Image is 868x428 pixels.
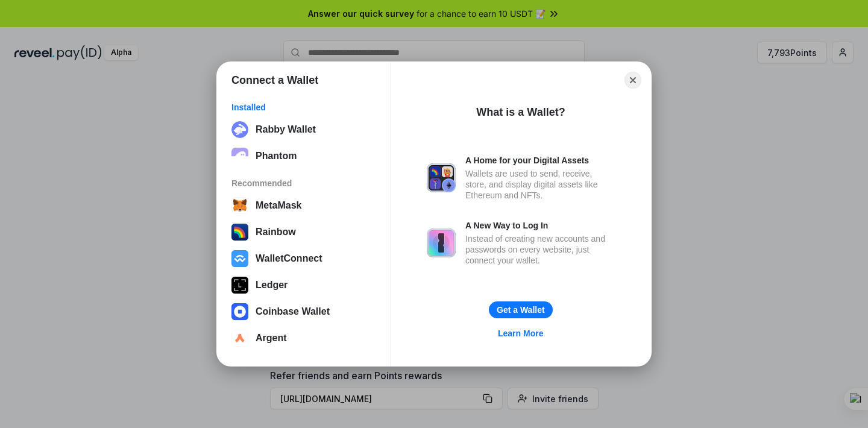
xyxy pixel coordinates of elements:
div: A New Way to Log In [465,220,615,231]
div: Recommended [231,178,376,189]
button: Close [624,72,641,89]
button: Ledger [228,273,379,297]
div: A Home for your Digital Assets [465,155,615,166]
button: MetaMask [228,194,379,218]
div: WalletConnect [256,253,322,264]
button: Argent [228,326,379,350]
img: svg+xml,%3Csvg%20xmlns%3D%22http%3A%2F%2Fwww.w3.org%2F2000%2Fsvg%22%20fill%3D%22none%22%20viewBox... [427,228,456,257]
a: Learn More [491,326,550,341]
div: Argent [256,333,287,344]
button: Get a Wallet [489,301,553,318]
img: svg+xml,%3Csvg%20width%3D%2228%22%20height%3D%2228%22%20viewBox%3D%220%200%2028%2028%22%20fill%3D... [231,250,248,267]
img: svg+xml,%3Csvg%20width%3D%22120%22%20height%3D%22120%22%20viewBox%3D%220%200%20120%20120%22%20fil... [231,224,248,241]
button: Coinbase Wallet [228,300,379,324]
div: Wallets are used to send, receive, store, and display digital assets like Ethereum and NFTs. [465,168,615,201]
div: Rainbow [256,227,296,238]
img: svg+xml,%3Csvg%20xmlns%3D%22http%3A%2F%2Fwww.w3.org%2F2000%2Fsvg%22%20width%3D%2228%22%20height%3... [231,277,248,294]
button: Phantom [228,144,379,168]
button: Rabby Wallet [228,118,379,142]
img: svg+xml;base64,PHN2ZyB3aWR0aD0iMzIiIGhlaWdodD0iMzIiIHZpZXdCb3g9IjAgMCAzMiAzMiIgZmlsbD0ibm9uZSIgeG... [231,121,248,138]
div: Phantom [256,151,297,162]
img: svg+xml,%3Csvg%20xmlns%3D%22http%3A%2F%2Fwww.w3.org%2F2000%2Fsvg%22%20fill%3D%22none%22%20viewBox... [427,163,456,192]
div: Learn More [498,328,543,339]
div: Ledger [256,280,288,291]
div: Coinbase Wallet [256,306,330,317]
div: Rabby Wallet [256,124,316,135]
img: svg+xml,%3Csvg%20width%3D%2228%22%20height%3D%2228%22%20viewBox%3D%220%200%2028%2028%22%20fill%3D... [231,197,248,214]
div: MetaMask [256,200,301,211]
div: Installed [231,102,376,113]
div: What is a Wallet? [476,105,565,119]
h1: Connect a Wallet [231,73,318,87]
img: epq2vO3P5aLWl15yRS7Q49p1fHTx2Sgh99jU3kfXv7cnPATIVQHAx5oQs66JWv3SWEjHOsb3kKgmE5WNBxBId7C8gm8wEgOvz... [231,148,248,165]
img: svg+xml,%3Csvg%20width%3D%2228%22%20height%3D%2228%22%20viewBox%3D%220%200%2028%2028%22%20fill%3D... [231,330,248,347]
div: Instead of creating new accounts and passwords on every website, just connect your wallet. [465,233,615,266]
div: Get a Wallet [497,304,545,315]
button: WalletConnect [228,247,379,271]
img: svg+xml,%3Csvg%20width%3D%2228%22%20height%3D%2228%22%20viewBox%3D%220%200%2028%2028%22%20fill%3D... [231,303,248,320]
button: Rainbow [228,220,379,244]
